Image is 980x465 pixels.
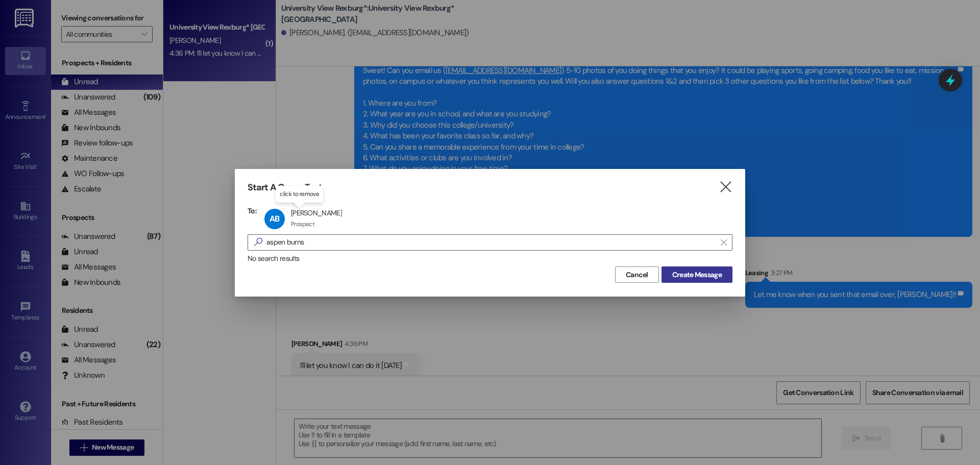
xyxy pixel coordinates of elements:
[615,266,659,283] button: Cancel
[626,270,648,280] span: Cancel
[248,182,322,193] h3: Start A Group Text
[248,253,732,264] div: No search results
[266,235,716,250] input: Search for any contact or apartment
[721,238,726,247] i: 
[661,266,732,283] button: Create Message
[716,235,732,250] button: Clear text
[719,182,732,192] i: 
[269,213,279,224] span: AB
[291,220,314,228] div: Prospect
[248,206,257,215] h3: To:
[280,190,319,199] p: click to remove
[291,208,342,217] div: [PERSON_NAME]
[250,237,266,248] i: 
[672,270,722,280] span: Create Message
